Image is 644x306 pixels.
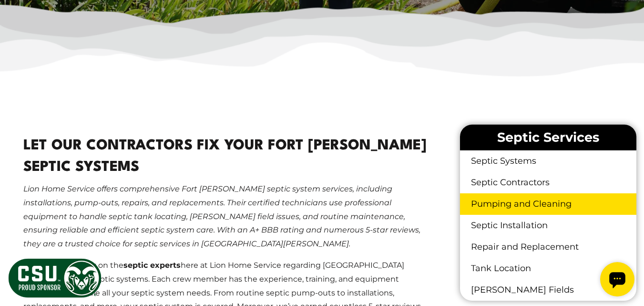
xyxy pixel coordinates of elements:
[460,125,636,150] li: Septic Services
[460,215,636,236] a: Septic Installation
[460,279,636,301] a: [PERSON_NAME] Fields
[460,236,636,258] a: Repair and Replacement
[23,184,420,248] em: Lion Home Service offers comprehensive Fort [PERSON_NAME] septic system services, including insta...
[7,257,102,299] img: CSU Sponsor Badge
[460,150,636,172] a: Septic Systems
[123,261,181,270] strong: septic experts
[460,258,636,279] a: Tank Location
[4,4,38,38] div: Open chat widget
[23,136,433,179] h2: Let Our Contractors Fix Your Fort [PERSON_NAME] Septic Systems
[460,172,636,193] a: Septic Contractors
[460,193,636,215] a: Pumping and Cleaning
